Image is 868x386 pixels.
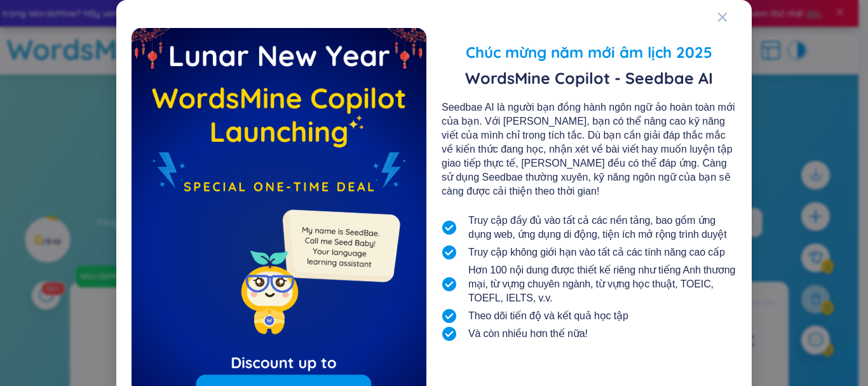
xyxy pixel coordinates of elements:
font: Truy cập đầy đủ vào tất cả các nền tảng, bao gồm ứng dụng web, ứng dụng di động, tiện ích mở rộng... [468,215,727,240]
font: Seedbae AI là người bạn đồng hành ngôn ngữ ảo hoàn toàn mới của bạn. Với [PERSON_NAME], bạn có th... [442,102,735,196]
font: Theo dõi tiến độ và kết quả học tập [468,310,628,321]
font: Và còn nhiều hơn thế nữa! [468,328,588,339]
font: Chúc mừng năm mới âm lịch 2025 [466,43,712,62]
font: Truy cập không giới hạn vào tất cả các tính năng cao cấp [468,247,725,258]
img: minionSeedbaeMessage.35ffe99e.png [276,184,403,310]
font: WordsMine Copilot - Seedbae AI [465,68,713,88]
font: Hơn 100 nội dung được thiết kế riêng như tiếng Anh thương mại, từ vựng chuyên ngành, từ vựng học ... [468,265,735,303]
